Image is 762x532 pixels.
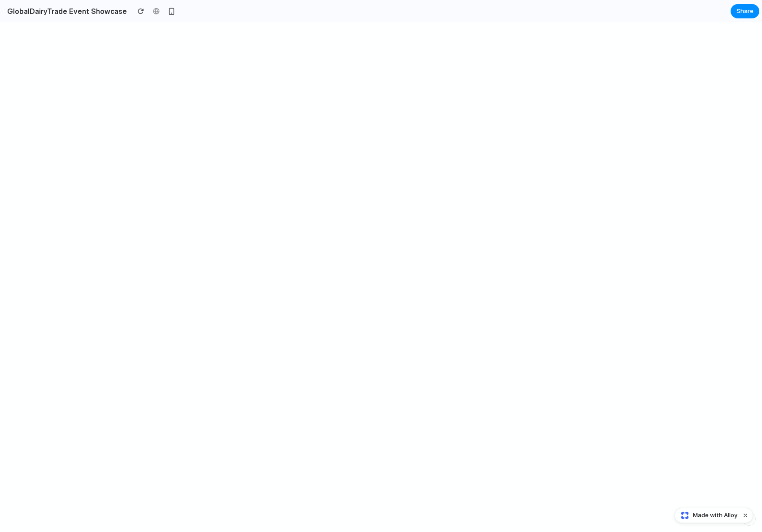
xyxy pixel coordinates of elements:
span: Share [736,7,753,16]
a: Made with Alloy [675,511,738,520]
button: Dismiss watermark [740,510,751,521]
span: Made with Alloy [693,511,737,520]
h2: GlobalDairyTrade Event Showcase [4,6,127,17]
button: Share [731,4,759,18]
